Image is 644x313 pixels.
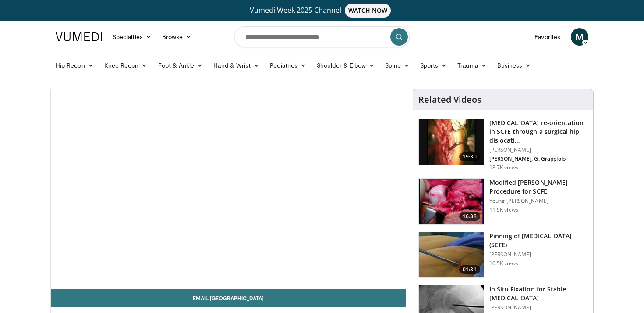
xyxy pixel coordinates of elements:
p: [PERSON_NAME] [489,304,588,311]
a: Vumedi Week 2025 ChannelWATCH NOW [57,4,587,18]
span: 01:31 [459,265,480,274]
img: Pinning_of_Slipped_Capital_Femoral_Epiphysis_SCFE_100001251_3.jpg.150x105_q85_crop-smart_upscale.jpg [419,232,484,278]
a: Specialties [107,28,157,46]
input: Search topics, interventions [234,26,410,47]
a: Email [GEOGRAPHIC_DATA] [51,289,406,307]
a: 01:31 Pinning of [MEDICAL_DATA] (SCFE) [PERSON_NAME] 10.5K views [418,232,588,278]
a: 16:38 Modified [PERSON_NAME] Procedure for SCFE Young-[PERSON_NAME] 11.9K views [418,178,588,225]
h3: Pinning of [MEDICAL_DATA] (SCFE) [489,232,588,249]
p: 18.7K views [489,164,518,171]
p: [PERSON_NAME] [489,251,588,258]
p: [PERSON_NAME] [489,147,588,154]
p: 11.9K views [489,206,518,213]
img: UFuN5x2kP8YLDu1n4xMDoxOjBrO-I4W8.150x105_q85_crop-smart_upscale.jpg [419,119,484,165]
a: Business [492,57,537,74]
a: Browse [157,28,197,46]
img: VuMedi Logo [56,32,102,41]
a: Spine [380,57,414,74]
a: Favorites [529,28,566,46]
span: WATCH NOW [345,4,391,18]
a: Knee Recon [99,57,153,74]
h4: Related Videos [418,94,481,105]
p: 10.5K views [489,260,518,267]
a: Foot & Ankle [153,57,209,74]
h3: In Situ Fixation for Stable [MEDICAL_DATA] [489,285,588,302]
span: 19:30 [459,152,480,161]
a: Hand & Wrist [208,57,265,74]
a: Hip Recon [50,57,99,74]
h3: [MEDICAL_DATA] re-orientation in SCFE through a surgical hip dislocati… [489,119,588,145]
p: Young-[PERSON_NAME] [489,198,588,205]
h3: Modified [PERSON_NAME] Procedure for SCFE [489,178,588,196]
a: Shoulder & Elbow [311,57,380,74]
img: Picture_20_0_2.png.150x105_q85_crop-smart_upscale.jpg [419,179,484,224]
a: Sports [415,57,453,74]
a: Pediatrics [265,57,311,74]
a: M [571,28,588,46]
p: [PERSON_NAME], G. Grappiolo [489,155,588,162]
span: 16:38 [459,212,480,221]
a: 19:30 [MEDICAL_DATA] re-orientation in SCFE through a surgical hip dislocati… [PERSON_NAME] [PERS... [418,119,588,171]
video-js: Video Player [51,89,406,289]
a: Trauma [452,57,492,74]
